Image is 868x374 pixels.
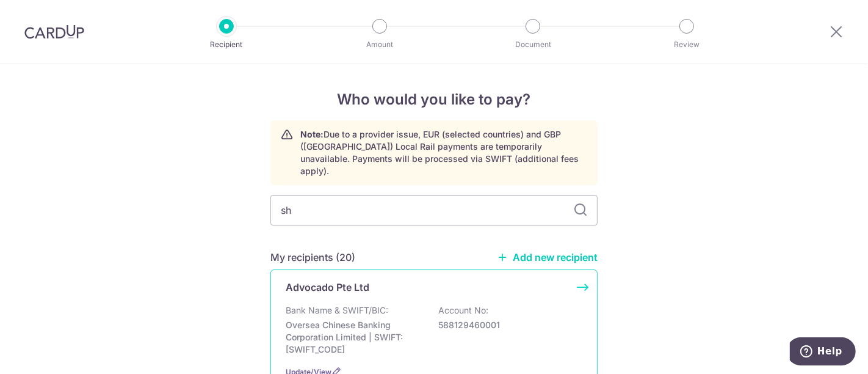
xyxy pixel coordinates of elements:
[790,337,856,368] iframe: Opens a widget where you can find more information
[497,251,598,263] a: Add new recipient
[286,304,388,317] p: Bank Name & SWIFT/BIC:
[24,24,84,39] img: CardUp
[286,319,422,356] p: Oversea Chinese Banking Corporation Limited | SWIFT: [SWIFT_CODE]
[181,38,272,51] p: Recipient
[270,195,598,226] input: Search for any recipient here
[270,89,598,111] h4: Who would you like to pay?
[438,319,575,331] p: 588129460001
[300,128,587,177] p: Due to a provider issue, EUR (selected countries) and GBP ([GEOGRAPHIC_DATA]) Local Rail payments...
[270,250,355,265] h5: My recipients (20)
[488,38,578,51] p: Document
[335,38,425,51] p: Amount
[438,304,488,317] p: Account No:
[300,129,324,139] strong: Note:
[286,280,369,295] p: Advocado Pte Ltd
[642,38,732,51] p: Review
